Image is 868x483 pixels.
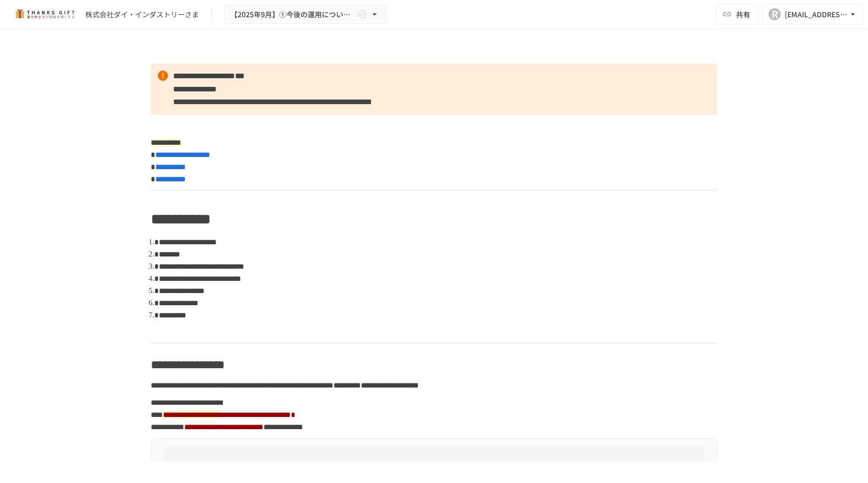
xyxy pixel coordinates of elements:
[230,8,355,21] span: 【2025年9月】①今後の運用についてのご案内/THANKS GIFTキックオフMTG
[85,9,199,20] div: 株式会社ダイ・インダストリーさま
[736,9,750,20] span: 共有
[224,5,386,24] button: 【2025年9月】①今後の運用についてのご案内/THANKS GIFTキックオフMTG
[762,4,864,24] button: R[EMAIL_ADDRESS][DOMAIN_NAME]
[12,6,77,22] img: mMP1OxWUAhQbsRWCurg7vIHe5HqDpP7qZo7fRoNLXQh
[769,8,781,20] div: R
[716,4,758,24] button: 共有
[785,8,848,21] div: [EMAIL_ADDRESS][DOMAIN_NAME]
